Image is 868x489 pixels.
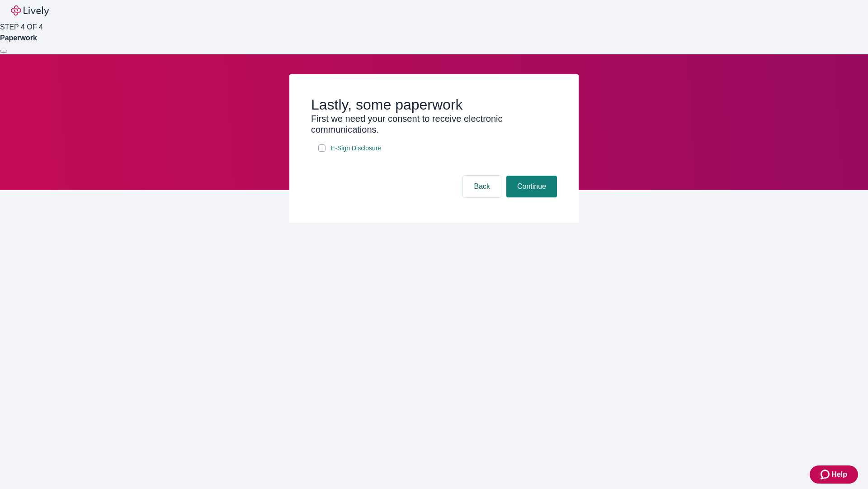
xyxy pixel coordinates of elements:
span: E-Sign Disclosure [331,144,381,153]
a: e-sign disclosure document [329,143,383,154]
button: Continue [506,176,557,197]
img: Lively [11,5,49,16]
span: Help [831,469,847,480]
button: Back [463,176,501,197]
h2: Lastly, some paperwork [311,96,557,113]
svg: Zendesk support icon [821,469,831,480]
h3: First we need your consent to receive electronic communications. [311,113,557,135]
button: Zendesk support iconHelp [810,465,858,484]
